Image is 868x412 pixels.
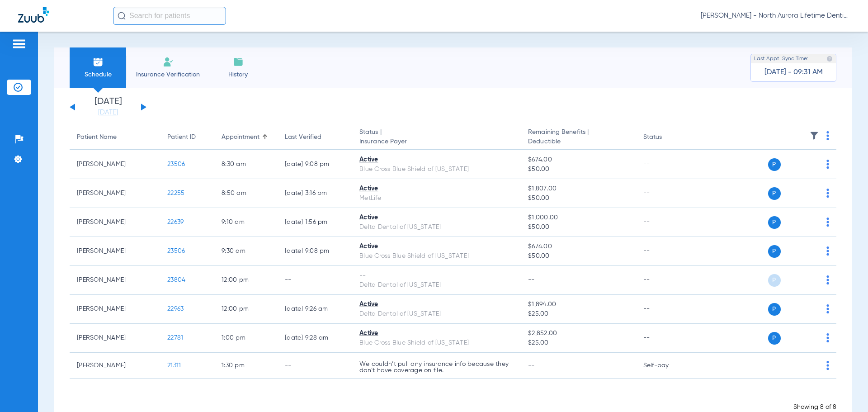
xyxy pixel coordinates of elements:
span: 22781 [167,335,183,341]
div: -- [359,271,514,280]
div: Active [359,155,514,165]
span: 23506 [167,161,185,167]
td: 8:30 AM [214,150,278,179]
div: Active [359,300,514,309]
span: 21311 [167,362,181,369]
td: -- [636,179,697,208]
td: -- [636,295,697,324]
th: Remaining Benefits | [521,125,636,150]
span: $1,807.00 [528,184,628,194]
img: Search Icon [118,12,126,20]
span: 23506 [167,248,185,254]
div: Last Verified [285,133,321,142]
div: Active [359,184,514,194]
span: P [768,216,781,229]
td: 1:00 PM [214,324,278,353]
span: P [768,245,781,258]
td: [PERSON_NAME] [70,237,160,266]
img: Manual Insurance Verification [163,57,174,67]
span: $50.00 [528,165,628,174]
img: last sync help info [826,56,833,62]
td: [DATE] 3:16 PM [278,179,352,208]
span: $50.00 [528,223,628,232]
th: Status [636,125,697,150]
div: Active [359,329,514,338]
span: $25.00 [528,309,628,319]
td: -- [636,150,697,179]
td: [PERSON_NAME] [70,179,160,208]
span: [DATE] - 09:31 AM [764,68,823,77]
span: 22963 [167,306,184,312]
span: $674.00 [528,242,628,251]
img: group-dot-blue.svg [826,189,829,198]
td: Self-pay [636,353,697,379]
img: group-dot-blue.svg [826,333,829,342]
td: [PERSON_NAME] [70,295,160,324]
span: $50.00 [528,251,628,261]
span: -- [528,362,535,369]
span: $25.00 [528,338,628,348]
span: $2,852.00 [528,329,628,338]
div: Patient ID [167,133,196,142]
td: -- [636,324,697,353]
img: group-dot-blue.svg [826,131,829,140]
img: group-dot-blue.svg [826,304,829,313]
img: History [233,57,244,67]
td: 9:30 AM [214,237,278,266]
div: Blue Cross Blue Shield of [US_STATE] [359,338,514,348]
td: 12:00 PM [214,266,278,295]
span: $1,894.00 [528,300,628,309]
div: Active [359,213,514,223]
span: -- [528,277,535,283]
p: We couldn’t pull any insurance info because they don’t have coverage on file. [359,361,514,374]
td: [DATE] 9:26 AM [278,295,352,324]
td: -- [636,266,697,295]
td: 8:50 AM [214,179,278,208]
td: 12:00 PM [214,295,278,324]
td: [DATE] 9:28 AM [278,324,352,353]
td: [DATE] 1:56 PM [278,208,352,237]
td: [PERSON_NAME] [70,353,160,379]
span: History [217,70,259,79]
td: [PERSON_NAME] [70,150,160,179]
span: P [768,332,781,345]
span: Last Appt. Sync Time: [754,54,808,63]
span: P [768,187,781,200]
div: Blue Cross Blue Shield of [US_STATE] [359,251,514,261]
td: [PERSON_NAME] [70,324,160,353]
td: [PERSON_NAME] [70,266,160,295]
span: Schedule [76,70,119,79]
div: Patient Name [77,133,117,142]
img: hamburger-icon [12,38,26,49]
span: Insurance Verification [133,70,203,79]
td: 9:10 AM [214,208,278,237]
div: Appointment [222,133,270,142]
td: [PERSON_NAME] [70,208,160,237]
td: -- [636,237,697,266]
span: [PERSON_NAME] - North Aurora Lifetime Dentistry [701,11,850,20]
img: group-dot-blue.svg [826,246,829,256]
a: [DATE] [81,108,135,117]
span: $674.00 [528,155,628,165]
td: -- [278,266,352,295]
td: -- [278,353,352,379]
span: Showing 8 of 8 [793,404,836,410]
div: Delta Dental of [US_STATE] [359,309,514,319]
div: Delta Dental of [US_STATE] [359,280,514,290]
span: $50.00 [528,194,628,203]
span: 22255 [167,190,184,196]
img: group-dot-blue.svg [826,218,829,227]
img: group-dot-blue.svg [826,361,829,370]
img: Schedule [93,57,104,67]
div: MetLife [359,194,514,203]
img: Zuub Logo [18,7,49,23]
span: Deductible [528,137,628,147]
div: Active [359,242,514,251]
th: Status | [352,125,521,150]
td: [DATE] 9:08 PM [278,150,352,179]
td: 1:30 PM [214,353,278,379]
img: group-dot-blue.svg [826,275,829,284]
span: Insurance Payer [359,137,514,147]
td: -- [636,208,697,237]
span: 23804 [167,277,185,283]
